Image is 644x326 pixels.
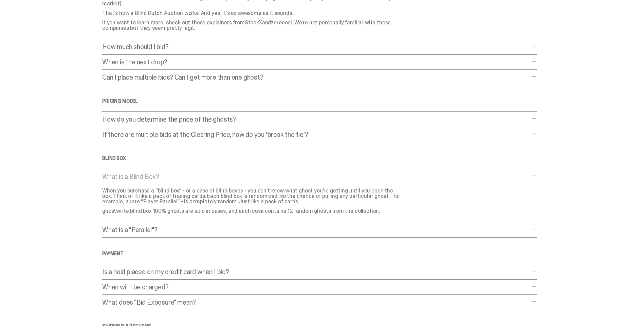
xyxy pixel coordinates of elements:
[102,299,530,306] p: What does "Bid Exposure" mean?
[102,99,537,103] h4: Pricing Model
[102,156,537,161] h4: Blind Box
[102,226,530,233] p: What is a "Parallel"?
[102,251,537,256] h4: Payment
[102,208,401,214] p: ghostwrite blind box 100% ghosts are sold in cases, and each case contains 12 random ghosts from ...
[102,74,530,81] p: Can I place multiple bids? Can I get more than one ghost?
[102,284,530,290] p: When will I be charged?
[245,19,262,26] a: StockX
[102,188,401,204] p: When you purchase a “blind box” - or a case of blind boxes - you don’t know what ghost you’re get...
[102,59,530,65] p: When is the next drop?
[271,19,292,26] a: zerocool
[102,173,530,180] p: What is a Blind Box?
[102,268,530,275] p: Is a hold placed on my credit card when I bid?
[102,11,401,16] p: That’s how a Blind Dutch Auction works. And yes, it’s as awesome as it sounds.
[102,131,530,138] p: If there are multiple bids at the Clearing Price, how do you ‘break the tie’?
[102,20,401,31] p: If you want to learn more, check out these explainers from and . We're not personally familiar wi...
[102,43,530,50] p: How much should I bid?
[102,116,530,123] p: How do you determine the price of the ghosts?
